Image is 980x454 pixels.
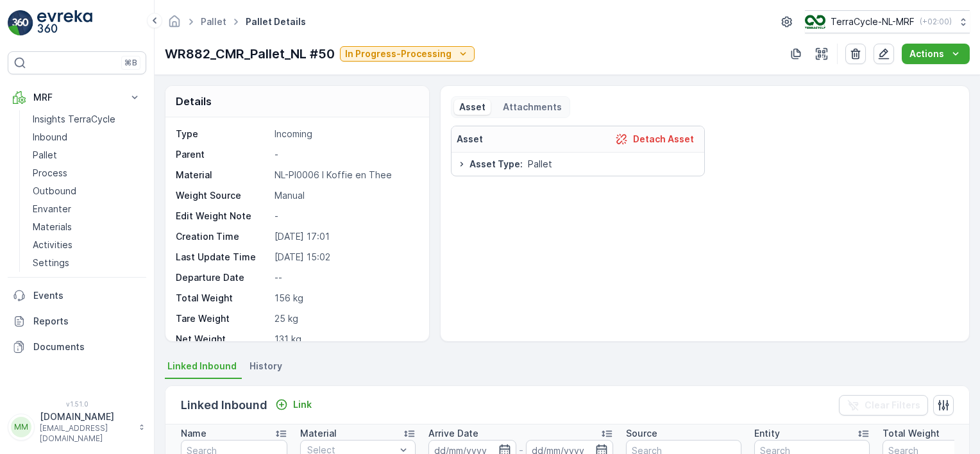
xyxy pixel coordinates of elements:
p: Reports [33,315,141,328]
p: Material [176,169,269,181]
p: Type [176,128,269,140]
img: logo_light-DOdMpM7g.png [37,10,92,36]
p: Total Weight [176,292,269,305]
a: Documents [8,334,146,360]
button: Link [270,397,317,412]
div: MM [11,417,31,437]
img: logo [8,10,33,36]
p: [DATE] 17:01 [275,230,416,243]
p: Envanter [33,203,71,215]
p: Parent [176,148,269,161]
p: 156 kg [275,292,416,305]
a: Outbound [28,182,146,200]
p: Detach Asset [633,133,694,146]
p: Source [626,427,657,440]
p: Actions [909,47,944,60]
p: ⌘B [124,58,137,68]
p: TerraCycle-NL-MRF [831,15,915,28]
p: -- [275,271,416,284]
p: 131 kg [275,333,416,346]
p: Activities [33,239,72,251]
p: Details [176,94,212,109]
button: In Progress-Processing [340,46,475,62]
p: Last Update Time [176,251,269,264]
p: MRF [33,91,121,104]
p: Inbound [33,131,67,144]
span: History [249,360,282,373]
button: Detach Asset [610,131,699,147]
p: Net Weight [176,333,269,346]
button: TerraCycle-NL-MRF(+02:00) [805,10,970,33]
a: Process [28,164,146,182]
span: Pallet [528,158,552,171]
p: Creation Time [176,230,269,243]
a: Pallet [201,16,226,27]
span: Asset Type : [469,158,523,171]
p: ( +02:00 ) [920,17,952,27]
p: [DATE] 15:02 [275,251,416,264]
a: Events [8,283,146,308]
p: Arrive Date [428,427,478,440]
button: MRF [8,85,146,110]
p: Linked Inbound [181,396,267,414]
p: Insights TerraCycle [33,113,115,126]
span: Pallet Details [243,15,308,28]
a: Activities [28,236,146,254]
span: Linked Inbound [167,360,237,373]
p: NL-PI0006 I Koffie en Thee [275,169,416,181]
span: v 1.51.0 [8,400,146,408]
p: Clear Filters [865,399,920,412]
a: Materials [28,218,146,236]
p: Attachments [501,101,562,113]
button: MM[DOMAIN_NAME][EMAIL_ADDRESS][DOMAIN_NAME] [8,410,146,444]
p: Link [293,398,312,411]
p: Pallet [33,149,57,162]
a: Inbound [28,128,146,146]
a: Insights TerraCycle [28,110,146,128]
p: [EMAIL_ADDRESS][DOMAIN_NAME] [40,423,132,444]
a: Settings [28,254,146,272]
p: Materials [33,221,72,233]
p: Incoming [275,128,416,140]
a: Homepage [167,19,182,30]
a: Envanter [28,200,146,218]
p: Settings [33,256,69,269]
p: Weight Source [176,189,269,202]
p: Departure Date [176,271,269,284]
p: WR882_CMR_Pallet_NL #50 [165,44,335,63]
p: 25 kg [275,312,416,325]
p: In Progress-Processing [345,47,452,60]
p: Outbound [33,185,76,198]
p: Asset [457,133,483,146]
p: Events [33,289,141,302]
p: Edit Weight Note [176,210,269,223]
img: TC_v739CUj.png [805,15,825,29]
p: Material [300,427,337,440]
p: Entity [754,427,780,440]
p: Total Weight [883,427,940,440]
p: - [275,148,416,161]
p: [DOMAIN_NAME] [40,410,132,423]
p: Asset [459,101,486,113]
p: - [275,210,416,223]
button: Clear Filters [839,395,928,416]
p: Tare Weight [176,312,269,325]
p: Name [181,427,207,440]
a: Reports [8,308,146,334]
p: Process [33,167,67,180]
button: Actions [902,44,970,64]
a: Pallet [28,146,146,164]
p: Documents [33,340,141,353]
p: Manual [275,189,416,202]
